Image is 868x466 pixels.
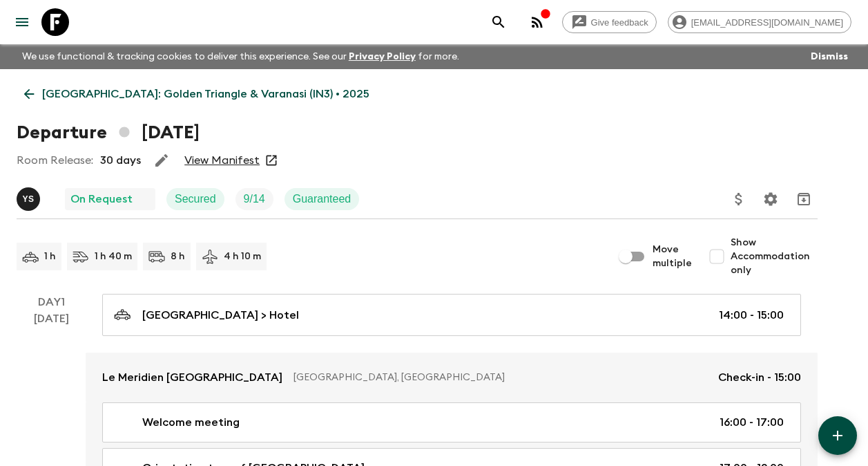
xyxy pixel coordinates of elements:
[22,194,34,205] p: Y S
[166,188,224,210] div: Secured
[142,307,299,324] p: [GEOGRAPHIC_DATA] > Hotel
[171,250,185,263] p: 8 h
[725,185,753,213] button: Update Price, Early Bird Discount and Costs
[42,86,369,102] p: [GEOGRAPHIC_DATA]: Golden Triangle & Varanasi (IN3) • 2025
[17,294,86,310] p: Day 1
[731,236,818,277] span: Show Accommodation only
[244,191,265,207] p: 9 / 14
[17,44,465,69] p: We use functional & tracking cookies to deliver this experience. See our for more.
[86,353,818,402] a: Le Meridien [GEOGRAPHIC_DATA][GEOGRAPHIC_DATA], [GEOGRAPHIC_DATA]Check-in - 15:00
[718,369,801,386] p: Check-in - 15:00
[44,250,56,263] p: 1 h
[719,307,784,324] p: 14:00 - 15:00
[17,187,43,211] button: YS
[720,414,784,431] p: 16:00 - 17:00
[17,152,93,169] p: Room Release:
[70,191,133,207] p: On Request
[17,119,200,147] h1: Departure [DATE]
[102,402,801,442] a: Welcome meeting16:00 - 17:00
[184,153,260,167] a: View Manifest
[562,11,657,33] a: Give feedback
[668,11,851,33] div: [EMAIL_ADDRESS][DOMAIN_NAME]
[349,52,416,62] a: Privacy Policy
[757,185,784,213] button: Settings
[807,47,851,66] button: Dismiss
[100,152,141,169] p: 30 days
[653,243,692,270] span: Move multiple
[293,371,707,384] p: [GEOGRAPHIC_DATA], [GEOGRAPHIC_DATA]
[584,17,656,28] span: Give feedback
[17,192,43,203] span: Yashvardhan Singh Shekhawat
[8,8,36,36] button: menu
[485,8,512,36] button: search adventures
[293,191,351,207] p: Guaranteed
[224,250,261,263] p: 4 h 10 m
[142,414,240,431] p: Welcome meeting
[17,80,377,108] a: [GEOGRAPHIC_DATA]: Golden Triangle & Varanasi (IN3) • 2025
[684,17,851,28] span: [EMAIL_ADDRESS][DOMAIN_NAME]
[175,191,216,207] p: Secured
[102,369,282,386] p: Le Meridien [GEOGRAPHIC_DATA]
[235,188,273,210] div: Trip Fill
[102,294,801,336] a: [GEOGRAPHIC_DATA] > Hotel14:00 - 15:00
[790,185,818,213] button: Archive (Completed, Cancelled or Unsynced Departures only)
[95,250,132,263] p: 1 h 40 m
